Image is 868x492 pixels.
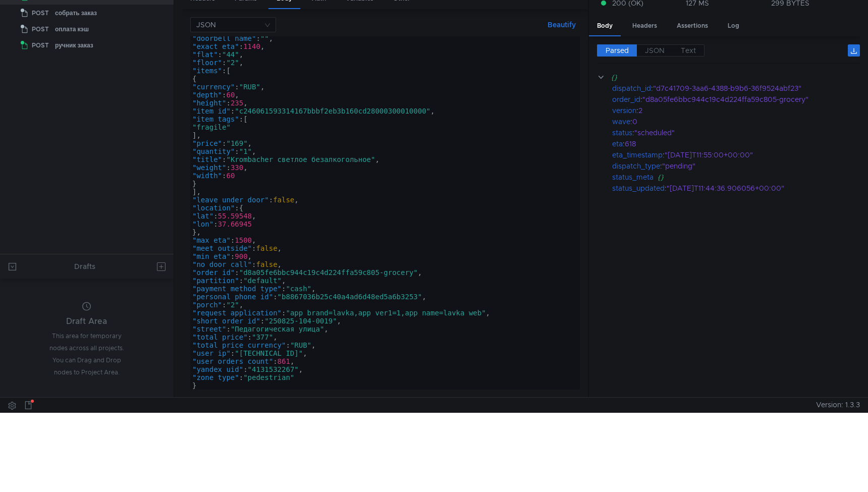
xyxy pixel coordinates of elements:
div: : [612,94,860,105]
div: Log [720,17,747,35]
div: dispatch_type [612,160,660,172]
div: : [612,138,860,149]
div: : [612,183,860,194]
div: : [612,116,860,127]
div: {} [658,172,848,183]
div: : [612,105,860,116]
div: "d8a05fe6bbc944c19c4d224ffa59c805-grocery" [642,94,847,105]
div: 618 [625,138,846,149]
div: Assertions [669,17,716,35]
div: "d7c41709-3aa6-4388-b9b6-36f9524abf23" [653,83,848,94]
div: 2 [638,105,847,116]
button: Beautify [544,19,580,31]
div: dispatch_id [612,83,651,94]
div: version [612,105,636,116]
div: Drafts [74,260,95,272]
span: JSON [645,46,665,55]
span: POST [32,22,49,37]
div: : [612,149,860,160]
div: wave [612,116,630,127]
div: оплата кэш [55,22,89,37]
div: order_id [612,94,640,105]
div: status_updated [612,183,665,194]
div: "scheduled" [634,127,847,138]
div: собрать заказ [55,6,97,21]
div: : [612,127,860,138]
span: Parsed [606,46,629,55]
span: Text [681,46,696,55]
span: POST [32,6,49,21]
div: status [612,127,632,138]
div: {} [611,72,846,83]
div: : [612,160,860,172]
span: Version: 1.3.3 [816,398,860,412]
div: 0 [632,116,847,127]
div: "pending" [662,160,849,172]
span: POST [32,38,49,53]
div: eta [612,138,623,149]
div: status_meta [612,172,654,183]
div: ручник заказ [55,38,93,53]
div: "[DATE]T11:44:36.906056+00:00" [667,183,849,194]
div: Body [589,17,621,36]
div: Headers [624,17,665,35]
div: : [612,83,860,94]
div: eta_timestamp [612,149,663,160]
div: "[DATE]T11:55:00+00:00" [665,149,849,160]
